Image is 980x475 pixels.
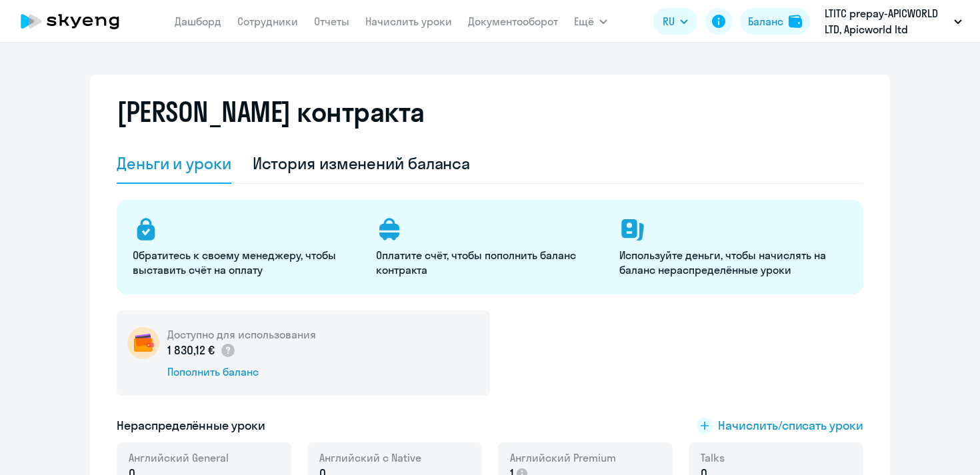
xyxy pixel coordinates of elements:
span: Начислить/списать уроки [718,417,863,434]
a: Сотрудники [237,15,298,28]
span: Английский Premium [510,450,616,465]
p: 1 830,12 € [167,342,236,359]
div: Пополнить баланс [167,364,316,379]
span: Английский General [129,450,229,465]
h5: Нераспределённые уроки [117,417,265,434]
button: RU [653,8,697,35]
p: Обратитесь к своему менеджеру, чтобы выставить счёт на оплату [133,248,360,277]
span: Ещё [574,13,594,29]
a: Документооборот [468,15,558,28]
img: wallet-circle.png [127,327,159,359]
h5: Доступно для использования [167,327,316,342]
p: Используйте деньги, чтобы начислять на баланс нераспределённые уроки [619,248,847,277]
a: Дашборд [175,15,221,28]
span: Английский с Native [319,450,421,465]
button: LTITC prepay-APICWORLD LTD, Apicworld ltd [818,5,969,37]
div: Баланс [748,13,783,29]
a: Начислить уроки [365,15,452,28]
span: Talks [701,450,725,465]
img: balance [789,15,802,28]
div: История изменений баланса [253,153,471,174]
p: Оплатите счёт, чтобы пополнить баланс контракта [376,248,603,277]
span: RU [663,13,675,29]
button: Ещё [574,8,607,35]
a: Отчеты [314,15,349,28]
div: Деньги и уроки [117,153,231,174]
button: Балансbalance [740,8,810,35]
p: LTITC prepay-APICWORLD LTD, Apicworld ltd [825,5,949,37]
h2: [PERSON_NAME] контракта [117,96,425,128]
